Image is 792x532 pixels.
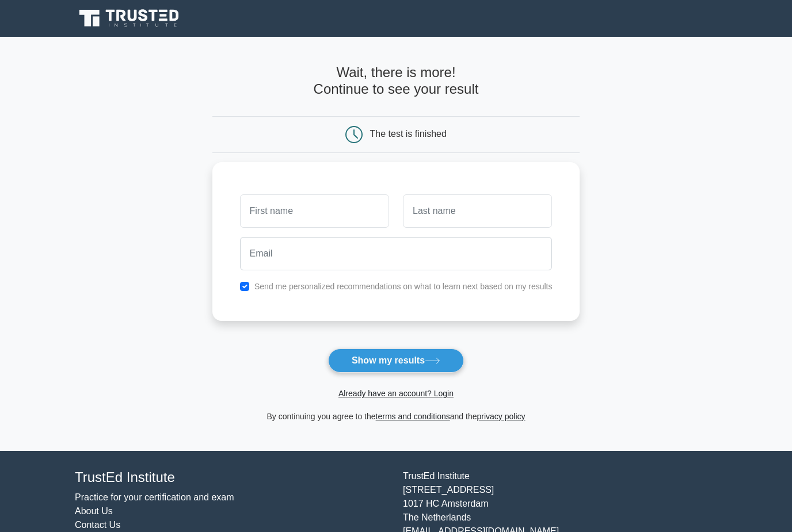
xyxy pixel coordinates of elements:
a: About Us [75,506,113,516]
a: Practice for your certification and exam [75,492,234,502]
div: By continuing you agree to the and the [205,409,587,423]
a: Already have an account? Login [338,389,454,398]
a: privacy policy [477,412,526,421]
button: Show my results [328,349,464,373]
label: Send me personalized recommendations on what to learn next based on my results [254,282,553,291]
input: Last name [403,194,552,228]
div: The test is finished [370,129,447,139]
a: terms and conditions [376,412,450,421]
h4: Wait, there is more! Continue to see your result [212,64,580,98]
h4: TrustEd Institute [75,469,389,486]
a: Contact Us [75,520,120,530]
input: First name [240,194,389,228]
input: Email [240,237,553,270]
